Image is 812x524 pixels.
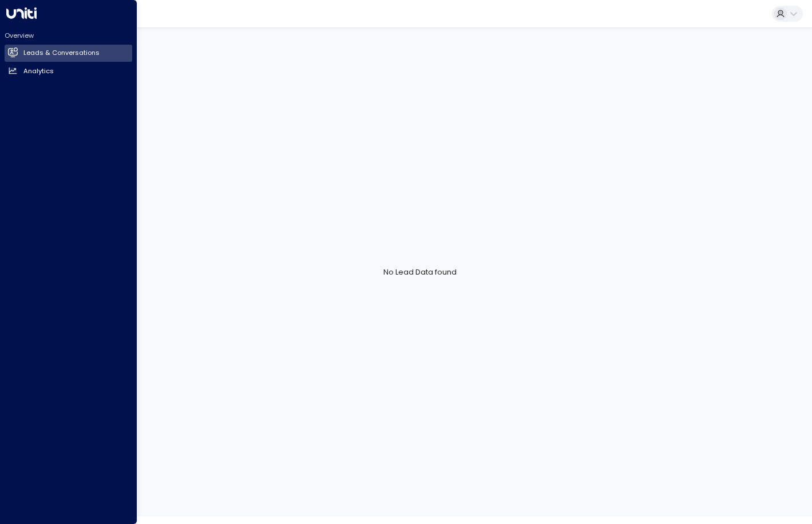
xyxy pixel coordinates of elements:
[5,31,132,40] h2: Overview
[5,45,132,62] a: Leads & Conversations
[23,48,100,58] h2: Leads & Conversations
[5,62,132,80] a: Analytics
[23,66,54,76] h2: Analytics
[27,27,812,517] div: No Lead Data found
